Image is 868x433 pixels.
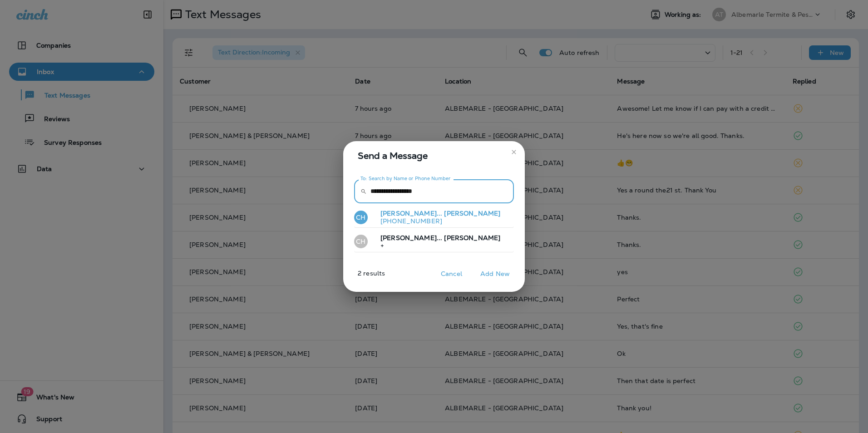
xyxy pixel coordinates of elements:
[444,209,500,217] span: [PERSON_NAME]
[358,148,514,163] span: Send a Message
[444,234,500,242] span: [PERSON_NAME]
[354,207,514,228] button: CH[PERSON_NAME]... [PERSON_NAME][PHONE_NUMBER]
[476,267,514,281] button: Add New
[373,217,500,225] p: [PHONE_NUMBER]
[380,234,442,242] span: [PERSON_NAME]...
[434,267,469,281] button: Cancel
[380,209,442,217] span: [PERSON_NAME]...
[354,211,368,224] div: CH
[507,145,521,159] button: close
[354,235,368,248] div: CH
[340,270,385,284] p: 2 results
[354,231,514,252] button: CH[PERSON_NAME]... [PERSON_NAME]+
[360,175,451,182] label: To: Search by Name or Phone Number
[373,242,500,249] p: +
